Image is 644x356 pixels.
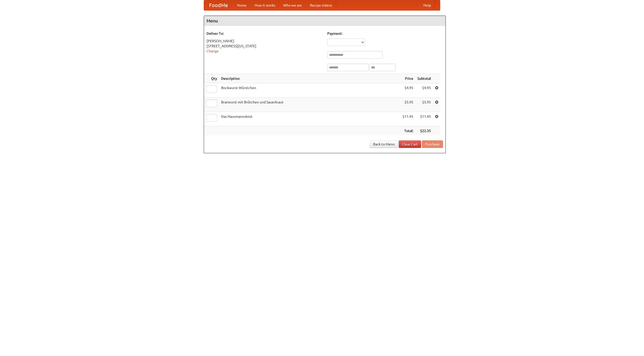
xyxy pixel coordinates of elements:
[327,31,443,36] h5: Payment:
[400,112,415,126] td: $11.45
[419,0,435,10] a: Help
[207,49,219,53] a: Change
[251,0,279,10] a: How it works
[399,140,421,148] a: Clear Cart
[219,112,400,126] td: Das Hausmannskost
[400,126,415,136] th: Total:
[233,0,251,10] a: Home
[219,98,400,112] td: Bratwurst mit Brötchen und Sauerkraut
[415,98,433,112] td: $5.95
[422,140,443,148] button: Purchase
[279,0,306,10] a: Who we are
[415,112,433,126] td: $11.45
[306,0,336,10] a: Recipe videos
[415,83,433,98] td: $4.95
[370,140,398,148] a: Back to Menu
[219,83,400,98] td: Bockwurst Würstchen
[204,0,233,10] a: FoodMe
[207,44,322,49] div: [STREET_ADDRESS][US_STATE]
[207,31,322,36] h5: Deliver To:
[415,74,433,83] th: Subtotal
[207,38,322,44] div: [PERSON_NAME]
[219,74,400,83] th: Description
[204,16,446,26] h4: Menu
[415,126,433,136] th: $22.35
[400,98,415,112] td: $5.95
[204,74,219,83] th: Qty
[400,74,415,83] th: Price
[400,83,415,98] td: $4.95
